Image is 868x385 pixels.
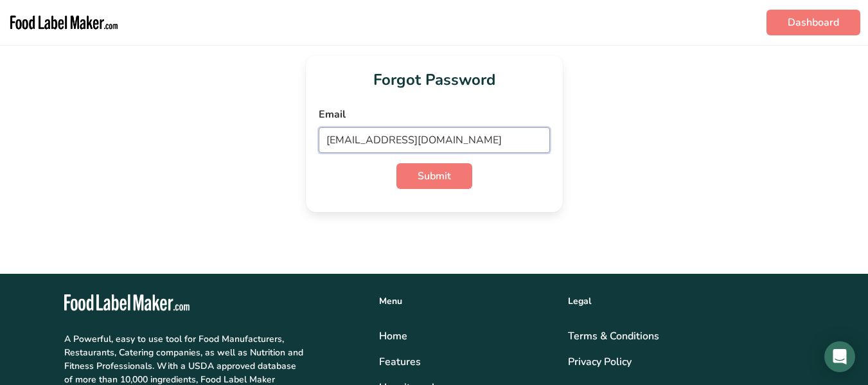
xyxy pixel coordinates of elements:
[568,328,804,344] a: Terms & Conditions
[568,294,804,308] div: Legal
[766,10,860,35] a: Dashboard
[568,354,804,370] a: Privacy Policy
[379,354,553,370] a: Features
[824,341,855,372] div: Open Intercom Messenger
[319,68,550,91] h1: Forgot Password
[396,163,472,189] button: Submit
[418,168,451,184] span: Submit
[8,5,120,40] img: Food Label Maker
[319,107,550,122] label: Email
[379,294,553,308] div: Menu
[379,328,553,344] a: Home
